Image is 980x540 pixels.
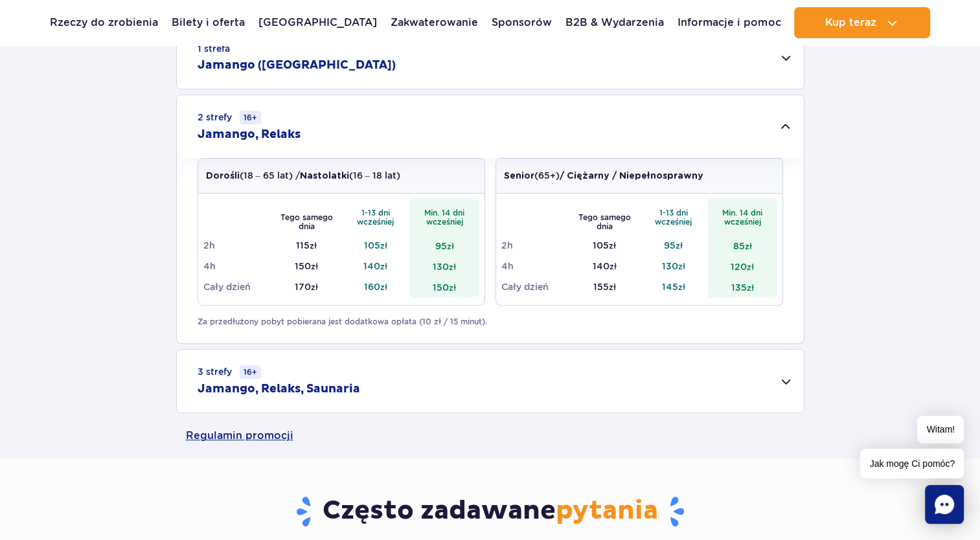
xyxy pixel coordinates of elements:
[747,283,754,293] small: zł
[50,7,158,38] a: Rzeczy do zrobienia
[504,172,534,181] strong: Senior
[504,169,703,183] p: (65+)
[198,365,232,378] font: 3 strefy
[206,172,240,181] strong: Dorośli
[678,7,781,38] a: Informacje i pomoc
[609,282,616,292] small: zł
[380,262,387,271] small: zł
[917,416,964,444] span: Witam!
[501,256,571,276] td: 4h
[341,256,411,276] td: 140
[708,276,777,297] td: 135
[410,256,479,276] td: 130
[203,276,273,297] td: Cały dzień
[565,7,664,38] a: B2B & Wydarzenia
[708,199,777,235] th: Min. 14 dni wcześniej
[310,241,317,251] small: zł
[501,276,571,297] td: Cały dzień
[560,172,703,181] strong: / Ciężarny / Niepełnosprawny
[240,365,261,379] small: 16+
[639,256,709,276] td: 130
[570,235,639,256] td: 105
[300,172,349,181] strong: Nastolatki
[556,495,658,527] span: pytania
[198,111,232,124] font: 2 strefy
[198,381,360,397] h2: Jamango, Relaks, Saunaria
[449,262,456,272] small: zł
[198,127,301,142] h2: Jamango, Relaks
[240,111,261,124] small: 16+
[272,235,341,256] td: 115
[825,17,876,28] span: Kup teraz
[745,242,752,251] small: zł
[311,282,318,292] small: zł
[610,262,617,271] small: zł
[341,276,411,297] td: 160
[341,199,411,235] th: 1-13 dni wcześniej
[186,413,795,458] a: Regulamin promocji
[203,235,273,256] td: 2h
[172,7,245,38] a: Bilety i oferta
[341,235,411,256] td: 105
[203,256,273,276] td: 4h
[311,262,318,271] small: zł
[272,256,341,276] td: 150
[639,235,709,256] td: 95
[380,282,387,292] small: zł
[198,58,396,73] h2: Jamango ([GEOGRAPHIC_DATA])
[794,7,930,38] button: Kup teraz
[676,241,683,251] small: zł
[391,7,478,38] a: Zakwaterowanie
[501,235,571,256] td: 2h
[410,235,479,256] td: 95
[639,276,709,297] td: 145
[609,241,616,251] small: zł
[570,256,639,276] td: 140
[570,199,639,235] th: Tego samego dnia
[272,199,341,235] th: Tego samego dnia
[206,169,400,183] p: (18 – 65 lat) / (16 – 18 lat)
[925,485,964,524] div: Czat
[410,199,479,235] th: Min. 14 dni wcześniej
[678,262,685,271] small: zł
[708,235,777,256] td: 85
[447,242,454,251] small: zł
[186,495,795,528] h3: Często zadawane
[570,276,639,297] td: 155
[272,276,341,297] td: 170
[258,7,377,38] a: [GEOGRAPHIC_DATA]
[678,282,685,292] small: zł
[380,241,387,251] small: zł
[198,42,230,55] small: 1 strefa
[639,199,709,235] th: 1-13 dni wcześniej
[860,449,964,478] span: Jak mogę Ci pomóc?
[449,283,456,293] small: zł
[747,262,754,272] small: zł
[410,276,479,297] td: 150
[492,7,552,38] a: Sponsorów
[198,316,783,328] p: Za przedłużony pobyt pobierana jest dodatkowa opłata (10 zł / 15 minut).
[708,256,777,276] td: 120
